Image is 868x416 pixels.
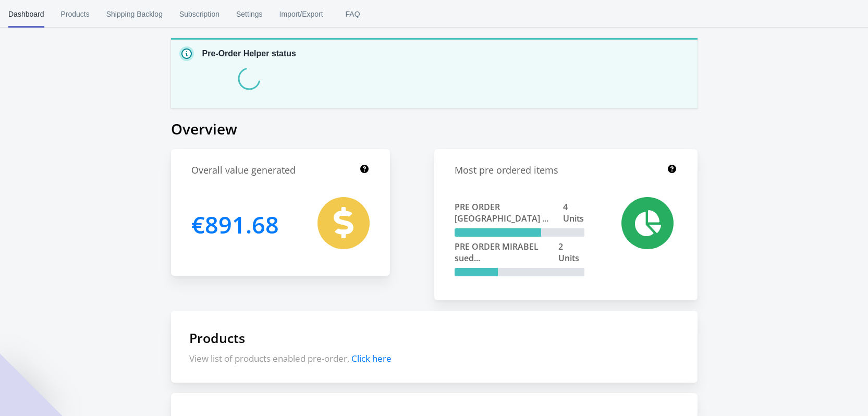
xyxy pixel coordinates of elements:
h1: Products [189,329,679,347]
span: € [191,209,205,240]
h1: Overview [171,119,698,139]
span: PRE ORDER [GEOGRAPHIC_DATA] ... [455,201,563,224]
span: Dashboard [8,1,44,28]
span: PRE ORDER MIRABEL sued... [455,241,559,264]
h1: Most pre ordered items [455,164,558,177]
span: FAQ [340,1,366,28]
p: Pre-Order Helper status [202,47,297,60]
span: Products [61,1,90,28]
p: View list of products enabled pre-order, [189,352,679,364]
span: Click here [351,352,392,364]
span: Shipping Backlog [106,1,163,28]
span: 4 Units [563,201,584,224]
span: 2 Units [558,241,584,264]
h1: Overall value generated [191,164,296,177]
h1: 891.68 [191,197,279,252]
span: Import/Export [279,1,323,28]
span: Settings [236,1,263,28]
span: Subscription [179,1,219,28]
